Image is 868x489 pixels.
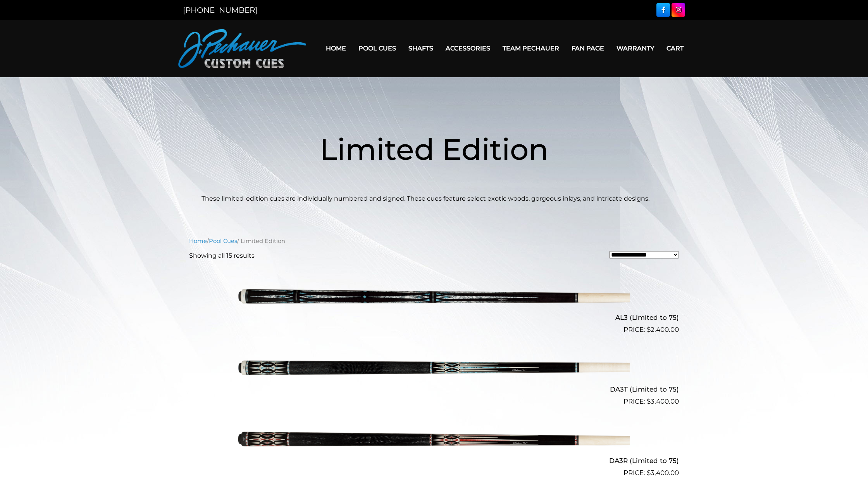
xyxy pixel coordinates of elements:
span: $ [647,397,651,405]
a: [PHONE_NUMBER] [183,5,257,15]
a: Home [320,38,352,58]
h2: DA3R (Limited to 75) [189,454,679,468]
span: $ [647,326,651,333]
bdi: 2,400.00 [647,326,679,333]
a: Team Pechauer [496,38,565,58]
img: DA3R (Limited to 75) [238,410,630,475]
a: Home [189,238,207,244]
a: Cart [660,38,690,58]
a: Accessories [439,38,496,58]
a: DA3R (Limited to 75) $3,400.00 [189,410,679,478]
a: Fan Page [565,38,610,58]
img: Pechauer Custom Cues [178,29,306,68]
img: AL3 (Limited to 75) [238,267,630,332]
h2: AL3 (Limited to 75) [189,310,679,325]
a: Shafts [402,38,439,58]
span: Limited Edition [320,131,549,167]
span: $ [647,469,651,477]
h2: DA3T (Limited to 75) [189,382,679,396]
select: Shop order [609,251,679,258]
bdi: 3,400.00 [647,469,679,477]
nav: Breadcrumb [189,237,679,245]
a: Warranty [610,38,660,58]
a: AL3 (Limited to 75) $2,400.00 [189,267,679,335]
a: Pool Cues [352,38,402,58]
p: These limited-edition cues are individually numbered and signed. These cues feature select exotic... [201,194,666,203]
a: DA3T (Limited to 75) $3,400.00 [189,338,679,406]
bdi: 3,400.00 [647,397,679,405]
img: DA3T (Limited to 75) [238,338,630,403]
a: Pool Cues [209,238,237,244]
p: Showing all 15 results [189,251,255,260]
